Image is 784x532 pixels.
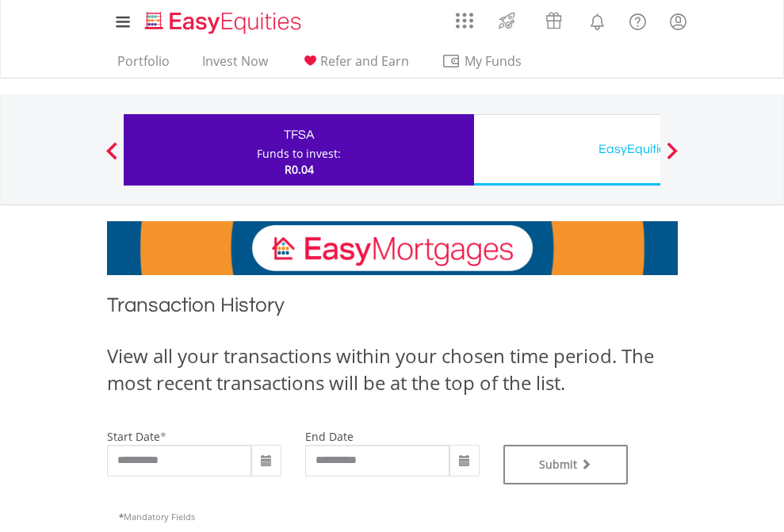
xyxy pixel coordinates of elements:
a: AppsGrid [446,4,484,29]
span: Mandatory Fields [119,511,195,522]
label: end date [305,429,354,444]
img: EasyMortage Promotion Banner [107,221,678,275]
button: Submit [503,445,629,484]
img: grid-menu-icon.svg [456,12,473,29]
a: My Profile [658,4,698,39]
span: Refer and Earn [320,52,409,70]
div: TFSA [133,124,465,146]
span: My Funds [442,51,545,71]
h1: Transaction History [107,291,678,327]
span: R0.04 [285,162,314,177]
img: thrive-v2.svg [494,8,520,33]
img: vouchers-v2.svg [541,8,567,33]
a: Refer and Earn [294,53,415,78]
a: Portfolio [111,53,176,78]
a: Vouchers [530,4,577,33]
a: Notifications [577,4,618,36]
a: Home page [139,4,308,36]
div: Funds to invest: [257,146,341,162]
a: FAQ's and Support [618,4,658,36]
img: EasyEquities_Logo.png [142,10,308,36]
div: View all your transactions within your chosen time period. The most recent transactions will be a... [107,343,678,397]
label: start date [107,429,160,444]
a: Invest Now [196,53,274,78]
button: Previous [96,150,128,166]
button: Next [656,150,688,166]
